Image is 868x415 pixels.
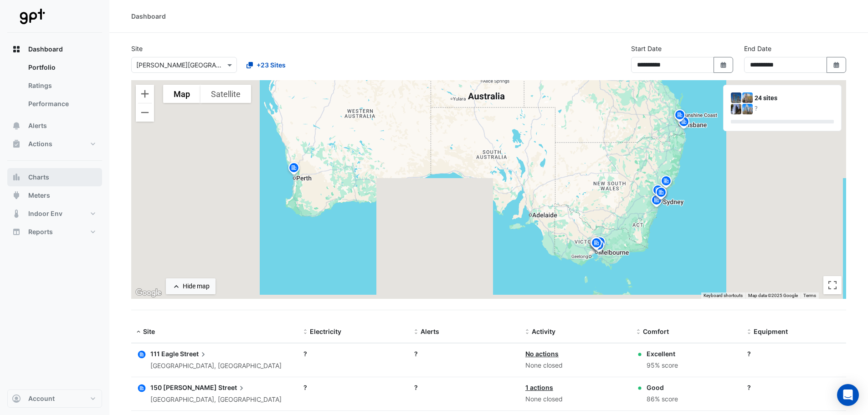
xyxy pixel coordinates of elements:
a: Performance [21,95,102,113]
img: 2 Southbank Boulevard [731,104,741,114]
span: Indoor Env [28,209,62,218]
app-icon: Actions [12,139,21,149]
div: ? [747,383,847,392]
button: Alerts [7,117,102,135]
img: site-pin.svg [659,174,673,190]
button: Zoom out [136,103,154,122]
div: ? [755,104,834,113]
span: Street [218,383,246,393]
button: +23 Sites [241,57,292,73]
div: ? [414,383,514,392]
div: Dashboard [7,58,102,117]
button: Account [7,389,102,408]
img: site-pin.svg [589,236,604,252]
img: site-pin.svg [654,186,668,202]
div: Hide map [183,282,210,291]
button: Zoom in [136,85,154,103]
img: site-pin.svg [673,108,687,124]
button: Actions [7,135,102,153]
div: Open Intercom Messenger [837,384,859,406]
span: Dashboard [28,45,63,54]
img: Company Logo [11,7,52,26]
img: 530 Collins Street [742,104,753,114]
button: Show satellite imagery [200,85,251,103]
label: End Date [744,44,771,53]
div: Dashboard [131,11,166,21]
span: Actions [28,139,52,149]
div: None closed [525,360,626,371]
button: Show street map [163,85,200,103]
button: Meters [7,186,102,205]
div: 95% score [647,360,678,371]
fa-icon: Select Date [832,61,841,69]
div: ? [747,349,847,359]
span: Equipment [754,328,788,335]
a: Open this area in Google Maps (opens a new window) [134,287,164,299]
a: Portfolio [21,58,102,77]
span: Comfort [643,328,669,335]
span: Electricity [310,328,341,335]
span: Meters [28,191,50,200]
button: Dashboard [7,40,102,58]
img: 150 Collins Street [742,92,753,103]
span: Activity [532,328,555,335]
div: ? [303,383,404,392]
span: Alerts [28,121,47,130]
div: 86% score [647,394,678,405]
button: Indoor Env [7,205,102,223]
app-icon: Charts [12,173,21,182]
img: Google [134,287,164,299]
img: site-pin.svg [651,184,665,200]
fa-icon: Select Date [719,61,728,69]
span: Reports [28,227,53,236]
app-icon: Indoor Env [12,209,21,218]
img: 111 Eagle Street [731,92,741,103]
span: Map data ©2025 Google [748,293,798,298]
img: site-pin.svg [593,236,607,251]
span: Site [143,328,155,335]
a: 1 actions [525,384,553,391]
button: Toggle fullscreen view [823,276,842,294]
a: Ratings [21,77,102,95]
span: Alerts [421,328,439,335]
div: None closed [525,394,626,405]
div: [GEOGRAPHIC_DATA], [GEOGRAPHIC_DATA] [150,395,282,405]
button: Charts [7,168,102,186]
img: site-pin.svg [591,239,606,255]
a: No actions [525,350,559,358]
span: 111 Eagle [150,350,179,358]
img: site-pin.svg [649,194,664,210]
app-icon: Meters [12,191,21,200]
span: +23 Sites [257,60,286,70]
div: Good [647,383,678,392]
span: 150 [PERSON_NAME] [150,384,217,391]
button: Hide map [166,278,216,294]
button: Keyboard shortcuts [704,292,743,299]
div: Excellent [647,349,678,359]
label: Start Date [631,44,662,53]
span: Account [28,394,55,403]
div: 24 sites [755,93,834,103]
div: ? [303,349,404,359]
span: Street [180,349,208,359]
label: Site [131,44,143,53]
app-icon: Alerts [12,121,21,130]
img: site-pin.svg [677,115,691,131]
img: site-pin.svg [287,161,301,177]
app-icon: Dashboard [12,45,21,54]
img: site-pin.svg [588,236,603,252]
app-icon: Reports [12,227,21,236]
button: Reports [7,223,102,241]
div: ? [414,349,514,359]
a: Terms (opens in new tab) [803,293,816,298]
span: Charts [28,173,49,182]
div: [GEOGRAPHIC_DATA], [GEOGRAPHIC_DATA] [150,361,282,371]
